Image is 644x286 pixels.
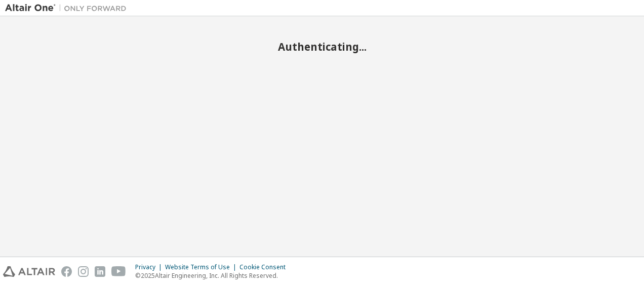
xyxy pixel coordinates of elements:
[239,263,292,271] div: Cookie Consent
[3,266,55,277] img: altair_logo.svg
[78,266,89,277] img: instagram.svg
[5,3,132,13] img: Altair One
[95,266,105,277] img: linkedin.svg
[135,271,292,280] p: © 2025 Altair Engineering, Inc. All Rights Reserved.
[135,263,165,271] div: Privacy
[165,263,239,271] div: Website Terms of Use
[111,266,126,277] img: youtube.svg
[61,266,72,277] img: facebook.svg
[5,40,639,53] h2: Authenticating...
